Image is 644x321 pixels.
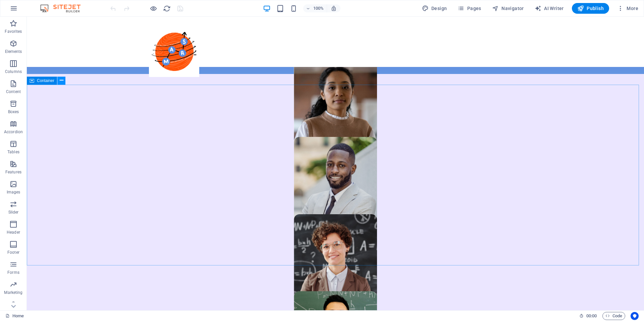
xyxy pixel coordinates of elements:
[149,4,157,12] button: Click here to leave preview mode and continue editing
[586,312,597,320] span: 00 00
[614,3,641,14] button: More
[39,4,89,12] img: Editor Logo
[7,189,20,195] p: Images
[631,312,639,320] button: Usercentrics
[422,5,447,12] span: Design
[572,3,609,14] button: Publish
[331,5,337,11] i: On resize automatically adjust zoom level to fit chosen device.
[5,169,21,175] p: Features
[7,149,19,155] p: Tables
[602,312,625,320] button: Code
[535,5,564,12] span: AI Writer
[419,3,450,14] div: Design (Ctrl+Alt+Y)
[7,270,19,275] p: Forms
[577,5,604,12] span: Publish
[7,230,20,235] p: Header
[7,250,19,255] p: Footer
[579,312,597,320] h6: Session time
[532,3,567,14] button: AI Writer
[8,210,19,215] p: Slider
[8,109,19,114] p: Boxes
[313,4,324,12] h6: 100%
[617,5,638,12] span: More
[455,3,484,14] button: Pages
[4,129,23,135] p: Accordion
[458,5,481,12] span: Pages
[591,313,592,318] span: :
[303,4,327,12] button: 100%
[37,79,54,83] span: Container
[605,312,622,320] span: Code
[163,4,171,12] button: reload
[5,49,22,54] p: Elements
[492,5,524,12] span: Navigator
[6,89,21,94] p: Content
[4,290,22,295] p: Marketing
[419,3,450,14] button: Design
[5,312,24,320] a: Click to cancel selection. Double-click to open Pages
[5,69,22,74] p: Columns
[163,5,171,12] i: Reload page
[489,3,527,14] button: Navigator
[5,29,22,34] p: Favorites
